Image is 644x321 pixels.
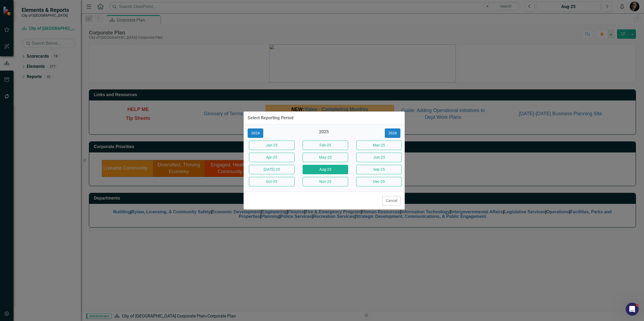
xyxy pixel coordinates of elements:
button: Feb-25 [303,141,348,150]
button: [DATE]-25 [249,165,295,174]
button: Cancel [382,196,401,205]
button: Sep-25 [356,165,402,174]
button: Aug-25 [303,165,348,174]
button: Nov-25 [303,177,348,186]
div: 2025 [301,129,347,138]
button: Mar-25 [356,141,402,150]
button: Apr-25 [249,153,295,162]
button: Jan-25 [249,141,295,150]
iframe: Intercom live chat [626,303,639,316]
button: Jun-25 [356,153,402,162]
div: Select Reporting Period [248,116,293,120]
button: May-25 [303,153,348,162]
button: Oct-25 [249,177,295,186]
button: 2024 [248,128,263,138]
button: Dec-25 [356,177,402,186]
button: 2026 [385,128,400,138]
